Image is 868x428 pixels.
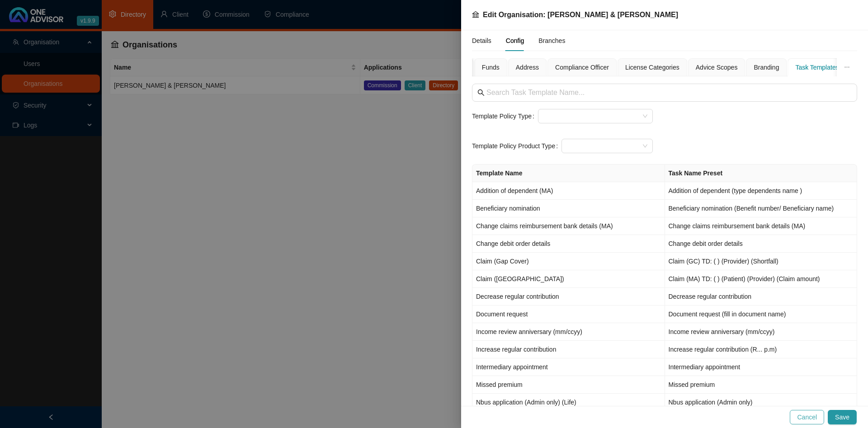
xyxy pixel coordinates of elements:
[472,11,479,18] span: bank
[472,36,491,46] div: Details
[665,270,858,288] td: Claim (MA) TD: ( ) (Patient) (Provider) (Claim amount)
[665,182,858,200] td: Addition of dependent (type dependents name )
[538,36,565,46] div: Branches
[665,217,858,235] td: Change claims reimbursement bank details (MA)
[472,394,665,411] td: Nbus application (Admin only) (Life)
[665,323,858,341] td: Income review anniversary (mm/ccyy)
[665,341,858,358] td: Increase regular contribution (R... p.m)
[665,394,858,411] td: Nbus application (Admin only)
[472,376,665,394] td: Missed premium
[472,139,561,153] label: Template Policy Product Type
[790,410,824,424] button: Cancel
[665,200,858,217] td: Beneficiary nomination (Benefit number/ Beneficiary name)
[472,109,538,123] label: Template Policy Type
[516,64,539,71] span: Address
[472,253,665,270] td: Claim (Gap Cover)
[472,182,665,200] td: Addition of dependent (MA)
[486,87,844,98] input: Search Task Template Name...
[483,11,678,19] span: Edit Organisation: [PERSON_NAME] & [PERSON_NAME]
[472,270,665,288] td: Claim ([GEOGRAPHIC_DATA])
[797,412,817,422] span: Cancel
[837,58,857,76] button: ellipsis
[754,62,779,72] div: Branding
[665,253,858,270] td: Claim (GC) TD: ( ) (Provider) (Shortfall)
[665,376,858,394] td: Missed premium
[472,323,665,341] td: Income review anniversary (mm/ccyy)
[625,64,679,71] span: License Categories
[665,358,858,376] td: Intermediary appointment
[472,341,665,358] td: Increase regular contribution
[696,64,738,71] span: Advice Scopes
[665,306,858,323] td: Document request (fill in document name)
[795,62,839,72] div: Task Templates
[665,288,858,306] td: Decrease regular contribution
[472,306,665,323] td: Document request
[472,288,665,306] td: Decrease regular contribution
[472,235,665,253] td: Change debit order details
[472,217,665,235] td: Change claims reimbursement bank details (MA)
[665,165,858,182] th: Task Name Preset
[555,64,609,71] span: Compliance Officer
[477,89,485,96] span: search
[844,64,850,70] span: ellipsis
[472,358,665,376] td: Intermediary appointment
[472,165,665,182] th: Template Name
[665,235,858,253] td: Change debit order details
[828,410,857,424] button: Save
[506,38,524,44] span: Config
[835,412,849,422] span: Save
[482,64,500,71] span: Funds
[472,200,665,217] td: Beneficiary nomination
